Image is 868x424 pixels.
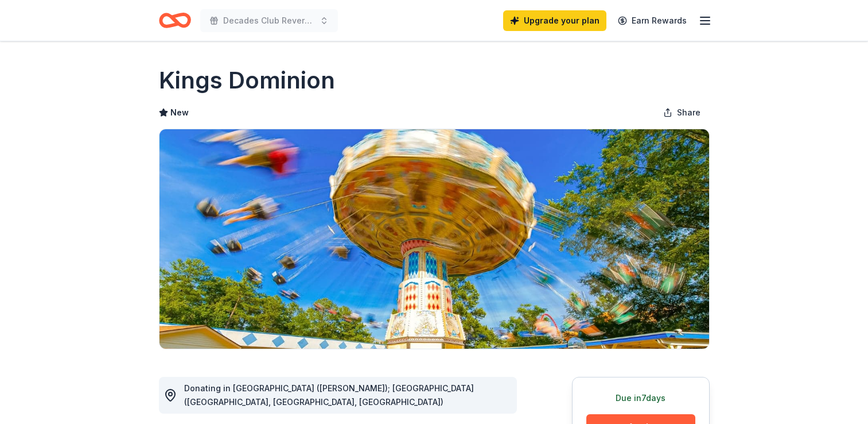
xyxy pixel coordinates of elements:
[677,106,700,120] span: Share
[159,64,335,97] h1: Kings Dominion
[159,129,709,349] img: Image for Kings Dominion
[184,383,474,407] span: Donating in [GEOGRAPHIC_DATA] ([PERSON_NAME]); [GEOGRAPHIC_DATA] ([GEOGRAPHIC_DATA], [GEOGRAPHIC_...
[223,14,315,28] span: Decades Club Reverse Raffle & Evening of Dancing through the Decades
[586,391,695,405] div: Due in 7 days
[200,9,338,32] button: Decades Club Reverse Raffle & Evening of Dancing through the Decades
[654,101,710,124] button: Share
[159,7,191,34] a: Home
[611,10,694,31] a: Earn Rewards
[170,106,189,120] span: New
[503,10,606,31] a: Upgrade your plan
